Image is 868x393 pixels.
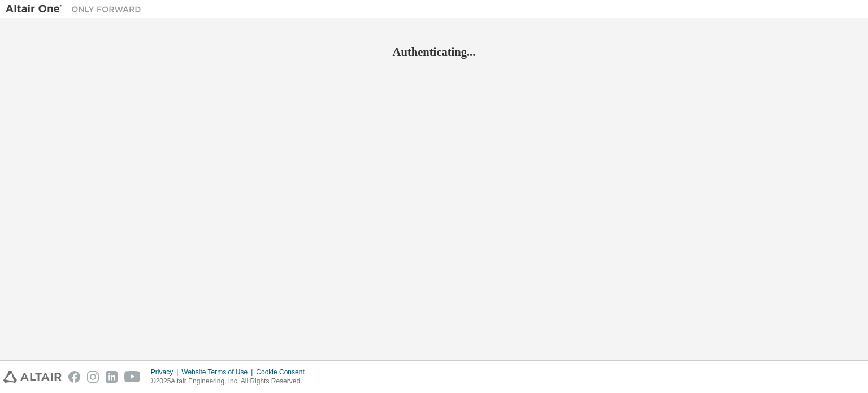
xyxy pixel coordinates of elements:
[6,45,862,59] h2: Authenticating...
[3,371,62,383] img: altair_logo.svg
[6,3,147,15] img: Altair One
[256,368,311,377] div: Cookie Consent
[181,368,256,377] div: Website Terms of Use
[106,371,118,383] img: linkedin.svg
[68,371,80,383] img: facebook.svg
[124,371,141,383] img: youtube.svg
[151,368,181,377] div: Privacy
[87,371,99,383] img: instagram.svg
[151,377,311,386] p: © 2025 Altair Engineering, Inc. All Rights Reserved.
